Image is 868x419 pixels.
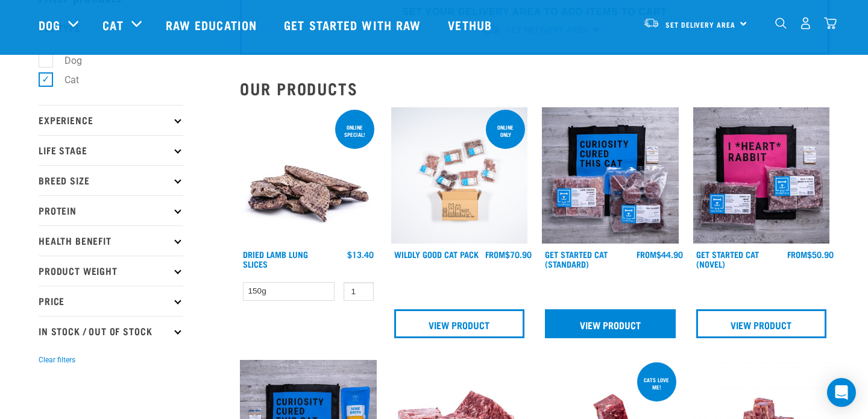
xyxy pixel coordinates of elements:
[39,354,75,365] button: Clear filters
[436,1,507,49] a: Vethub
[344,282,374,301] input: 1
[102,16,123,34] a: Cat
[391,107,528,244] img: Cat 0 2sec
[799,17,812,30] img: user.png
[787,252,807,256] span: FROM
[240,79,829,98] h2: Our Products
[39,135,183,165] p: Life Stage
[486,118,525,143] div: ONLINE ONLY
[39,195,183,225] p: Protein
[827,378,856,407] div: Open Intercom Messenger
[154,1,272,49] a: Raw Education
[39,286,183,316] p: Price
[545,309,676,338] a: View Product
[39,316,183,346] p: In Stock / Out Of Stock
[394,252,479,256] a: Wildly Good Cat Pack
[542,107,679,244] img: Assortment Of Raw Essential Products For Cats Including, Blue And Black Tote Bag With "Curiosity ...
[775,17,787,29] img: home-icon-1@2x.png
[696,252,759,266] a: Get Started Cat (Novel)
[39,105,183,135] p: Experience
[39,225,183,256] p: Health Benefit
[696,309,827,338] a: View Product
[39,256,183,286] p: Product Weight
[637,250,683,259] div: $44.90
[485,252,505,256] span: FROM
[637,371,676,396] div: Cats love me!
[637,252,656,256] span: FROM
[39,16,60,34] a: Dog
[665,22,735,27] span: Set Delivery Area
[335,118,374,143] div: ONLINE SPECIAL!
[45,53,87,68] label: Dog
[39,165,183,195] p: Breed Size
[394,309,525,338] a: View Product
[693,107,830,244] img: Assortment Of Raw Essential Products For Cats Including, Pink And Black Tote Bag With "I *Heart* ...
[824,17,837,30] img: home-icon@2x.png
[787,250,834,259] div: $50.90
[272,1,436,49] a: Get started with Raw
[545,252,608,266] a: Get Started Cat (Standard)
[643,17,659,28] img: van-moving.png
[45,72,84,87] label: Cat
[485,250,532,259] div: $70.90
[243,252,308,266] a: Dried Lamb Lung Slices
[240,107,377,244] img: 1303 Lamb Lung Slices 01
[347,250,374,259] div: $13.40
